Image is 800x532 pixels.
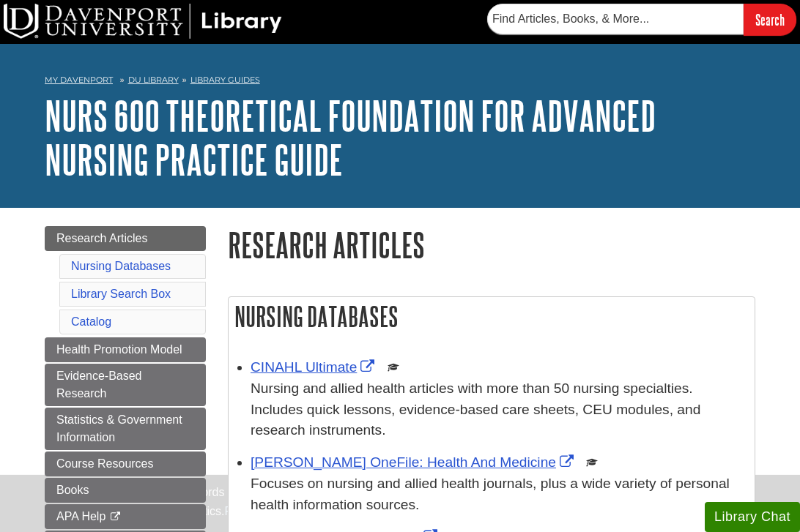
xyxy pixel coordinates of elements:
[45,364,206,406] a: Evidence-Based Research
[45,93,656,182] a: NURS 600 Theoretical Foundation for Advanced Nursing Practice Guide
[228,226,755,263] h1: Research Articles
[109,512,122,522] i: This link opens in a new window
[45,70,755,94] nav: breadcrumb
[487,4,744,34] input: Find Articles, Books, & More...
[229,297,755,336] h2: Nursing Databases
[251,473,747,516] p: Focuses on nursing and allied health journals, plus a wide variety of personal health information...
[45,226,206,251] a: Research Articles
[56,484,89,496] span: Books
[71,315,111,328] a: Catalog
[45,478,206,503] a: Books
[128,75,179,85] a: DU Library
[251,378,747,441] p: Nursing and allied health articles with more than 50 nursing specialties. Includes quick lessons,...
[4,4,282,39] img: DU Library
[487,4,796,35] form: Searches DU Library's articles, books, and more
[744,4,796,35] input: Search
[71,288,171,300] a: Library Search Box
[56,413,182,443] span: Statistics & Government Information
[71,260,171,272] a: Nursing Databases
[251,454,577,470] a: Link opens in new window
[45,452,206,476] a: Course Resources
[388,361,399,373] img: Scholarly or Peer Reviewed
[586,457,598,468] img: Scholarly or Peer Reviewed
[45,504,206,529] a: APA Help
[45,337,206,362] a: Health Promotion Model
[45,408,206,450] a: Statistics & Government Information
[251,359,378,375] a: Link opens in new window
[56,232,148,244] span: Research Articles
[190,75,260,85] a: Library Guides
[705,502,800,532] button: Library Chat
[45,74,113,86] a: My Davenport
[56,510,105,522] span: APA Help
[56,457,154,470] span: Course Resources
[56,343,182,356] span: Health Promotion Model
[56,370,142,400] span: Evidence-Based Research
